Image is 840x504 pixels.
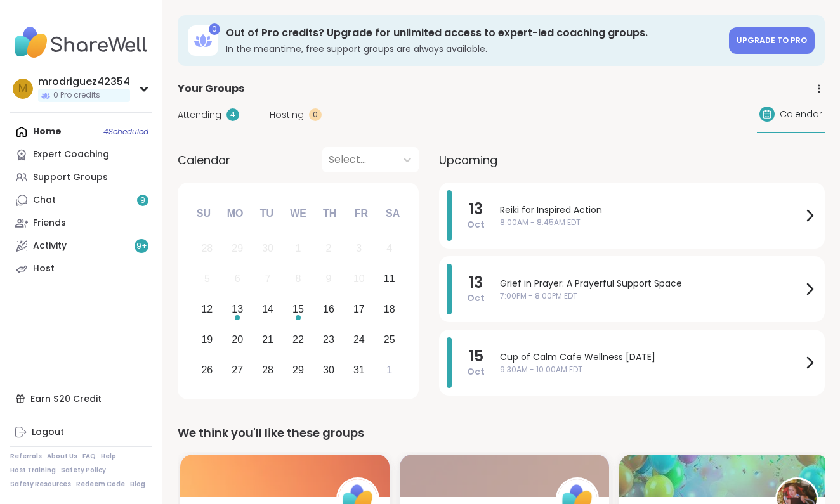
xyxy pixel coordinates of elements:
[33,171,108,184] div: Support Groups
[10,235,152,257] a: Activity9+
[254,296,282,323] div: Choose Tuesday, October 14th, 2025
[285,326,312,353] div: Choose Wednesday, October 22nd, 2025
[140,195,145,206] span: 9
[270,108,304,122] span: Hosting
[33,194,56,207] div: Chat
[737,35,807,46] span: Upgrade to Pro
[467,218,485,231] span: Oct
[469,347,483,365] span: 15
[201,361,213,378] div: 26
[10,257,152,280] a: Host
[386,361,392,378] div: 1
[780,108,822,121] span: Calendar
[315,296,343,323] div: Choose Thursday, October 16th, 2025
[345,266,372,293] div: Not available Friday, October 10th, 2025
[345,356,372,384] div: Choose Friday, October 31st, 2025
[356,240,362,257] div: 3
[201,331,213,348] div: 19
[224,356,251,384] div: Choose Monday, October 27th, 2025
[192,233,404,385] div: month 2025-10
[353,300,365,318] div: 17
[33,262,55,275] div: Host
[178,424,825,442] div: We think you'll like these groups
[194,266,221,293] div: Not available Sunday, October 5th, 2025
[254,235,282,262] div: Not available Tuesday, September 30th, 2025
[10,212,152,235] a: Friends
[285,296,312,323] div: Choose Wednesday, October 15th, 2025
[178,81,244,96] span: Your Groups
[262,240,273,257] div: 30
[315,356,343,384] div: Choose Thursday, October 30th, 2025
[221,200,249,228] div: Mo
[500,277,802,290] span: Grief in Prayer: A Prayerful Support Space
[33,240,67,252] div: Activity
[235,270,240,287] div: 6
[10,466,56,475] a: Host Training
[61,466,106,475] a: Safety Policy
[500,217,802,228] span: 8:00AM - 8:45AM EDT
[209,23,220,35] div: 0
[136,241,147,252] span: 9 +
[292,331,304,348] div: 22
[500,364,802,375] span: 9:30AM - 10:00AM EDT
[384,300,395,318] div: 18
[226,108,239,121] div: 4
[18,81,27,97] span: m
[201,240,213,257] div: 28
[285,235,312,262] div: Not available Wednesday, October 1st, 2025
[232,240,243,257] div: 29
[285,266,312,293] div: Not available Wednesday, October 8th, 2025
[194,326,221,353] div: Choose Sunday, October 19th, 2025
[53,90,100,101] span: 0 Pro credits
[226,42,721,55] h3: In the meantime, free support groups are always available.
[285,356,312,384] div: Choose Wednesday, October 29th, 2025
[10,189,152,212] a: Chat9
[323,361,334,378] div: 30
[384,331,395,348] div: 25
[254,326,282,353] div: Choose Tuesday, October 21st, 2025
[500,204,802,217] span: Reiki for Inspired Action
[353,331,365,348] div: 24
[376,235,403,262] div: Not available Saturday, October 4th, 2025
[379,200,407,228] div: Sa
[10,452,42,461] a: Referrals
[76,480,125,489] a: Redeem Code
[325,240,331,257] div: 2
[265,270,271,287] div: 7
[38,75,130,89] div: mrodriguez42354
[33,217,66,229] div: Friends
[262,300,273,318] div: 14
[10,387,152,410] div: Earn $20 Credit
[469,200,483,218] span: 13
[729,27,815,54] a: Upgrade to Pro
[224,296,251,323] div: Choose Monday, October 13th, 2025
[10,421,152,444] a: Logout
[386,240,392,257] div: 4
[315,266,343,293] div: Not available Thursday, October 9th, 2025
[296,240,301,257] div: 1
[500,290,802,302] span: 7:00PM - 8:00PM EDT
[345,235,372,262] div: Not available Friday, October 3rd, 2025
[101,452,116,461] a: Help
[296,270,301,287] div: 8
[323,300,334,318] div: 16
[292,300,304,318] div: 15
[224,266,251,293] div: Not available Monday, October 6th, 2025
[10,166,152,189] a: Support Groups
[376,296,403,323] div: Choose Saturday, October 18th, 2025
[201,300,213,318] div: 12
[194,356,221,384] div: Choose Sunday, October 26th, 2025
[467,365,485,378] span: Oct
[284,200,312,228] div: We
[82,452,96,461] a: FAQ
[47,452,77,461] a: About Us
[232,300,243,318] div: 13
[384,270,395,287] div: 11
[204,270,210,287] div: 5
[178,108,221,122] span: Attending
[178,152,230,169] span: Calendar
[315,235,343,262] div: Not available Thursday, October 2nd, 2025
[33,148,109,161] div: Expert Coaching
[262,361,273,378] div: 28
[500,351,802,364] span: Cup of Calm Cafe Wellness [DATE]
